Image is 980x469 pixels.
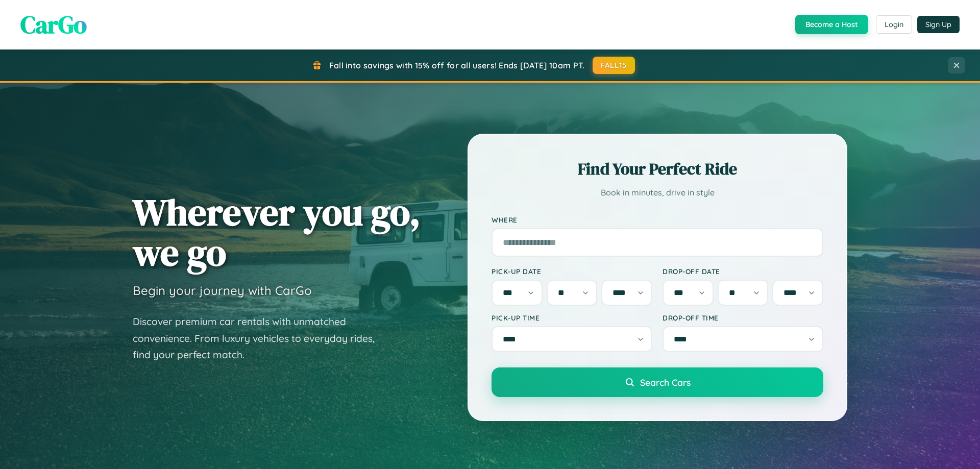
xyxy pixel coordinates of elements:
button: Login [876,15,912,34]
label: Pick-up Date [492,267,652,276]
p: Discover premium car rentals with unmatched convenience. From luxury vehicles to everyday rides, ... [133,313,388,363]
span: CarGo [20,8,87,41]
button: Search Cars [492,367,823,397]
p: Book in minutes, drive in style [492,185,823,200]
span: Search Cars [640,377,691,388]
label: Drop-off Date [663,267,823,276]
button: Sign Up [917,16,960,33]
span: Fall into savings with 15% off for all users! Ends [DATE] 10am PT. [329,60,585,70]
label: Pick-up Time [492,313,652,322]
label: Where [492,215,823,224]
h3: Begin your journey with CarGo [133,283,312,298]
h2: Find Your Perfect Ride [492,158,823,180]
h1: Wherever you go, we go [133,192,421,273]
button: FALL15 [593,57,635,74]
button: Become a Host [795,15,868,34]
label: Drop-off Time [663,313,823,322]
